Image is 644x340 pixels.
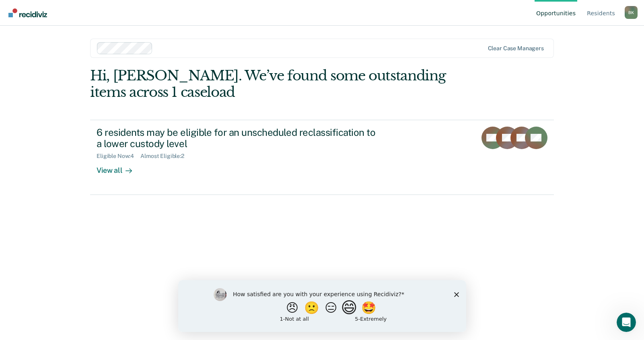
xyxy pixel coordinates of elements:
div: Eligible Now : 4 [97,153,140,160]
iframe: Survey by Kim from Recidiviz [178,280,466,332]
iframe: Intercom live chat [617,313,636,332]
div: Hi, [PERSON_NAME]. We’ve found some outstanding items across 1 caseload [90,68,461,100]
div: Almost Eligible : 2 [140,153,191,160]
button: Profile dropdown button [625,6,638,19]
div: 6 residents may be eligible for an unscheduled reclassification to a lower custody level [97,127,379,150]
div: B K [625,6,638,19]
a: 6 residents may be eligible for an unscheduled reclassification to a lower custody levelEligible ... [90,120,554,195]
img: Recidiviz [8,8,47,17]
div: Clear case managers [488,45,544,52]
div: View all [97,160,142,175]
